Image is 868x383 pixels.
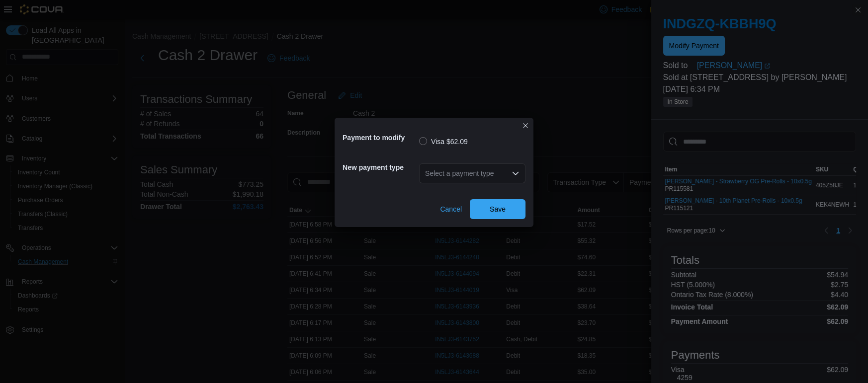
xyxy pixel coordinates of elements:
input: Accessible screen reader label [425,167,426,179]
span: Save [490,204,506,214]
h5: Payment to modify [343,128,417,148]
button: Cancel [436,199,466,219]
span: Cancel [440,204,462,214]
button: Closes this modal window [520,120,531,132]
button: Save [470,199,525,219]
h5: New payment type [343,157,417,177]
label: Visa $62.09 [419,136,468,148]
button: Open list of options [512,169,520,177]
